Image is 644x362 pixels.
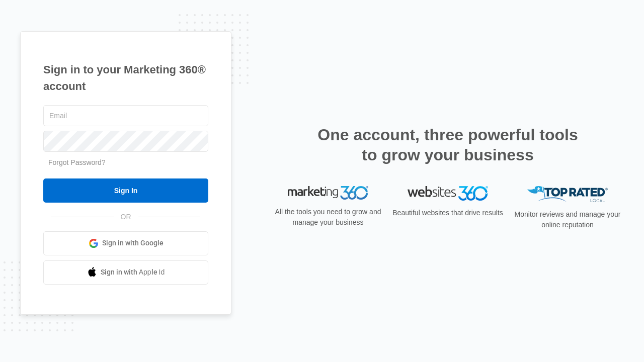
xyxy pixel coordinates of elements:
[43,105,208,126] input: Email
[114,212,138,222] span: OR
[408,186,488,201] img: Websites 360
[314,125,581,165] h2: One account, three powerful tools to grow your business
[511,209,624,230] p: Monitor reviews and manage your online reputation
[391,208,504,218] p: Beautiful websites that drive results
[101,267,165,278] span: Sign in with Apple Id
[48,158,106,166] a: Forgot Password?
[288,186,368,200] img: Marketing 360
[272,207,384,228] p: All the tools you need to grow and manage your business
[527,186,608,203] img: Top Rated Local
[43,61,208,95] h1: Sign in to your Marketing 360® account
[43,260,208,285] a: Sign in with Apple Id
[43,178,208,203] input: Sign In
[102,238,164,248] span: Sign in with Google
[43,231,208,255] a: Sign in with Google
